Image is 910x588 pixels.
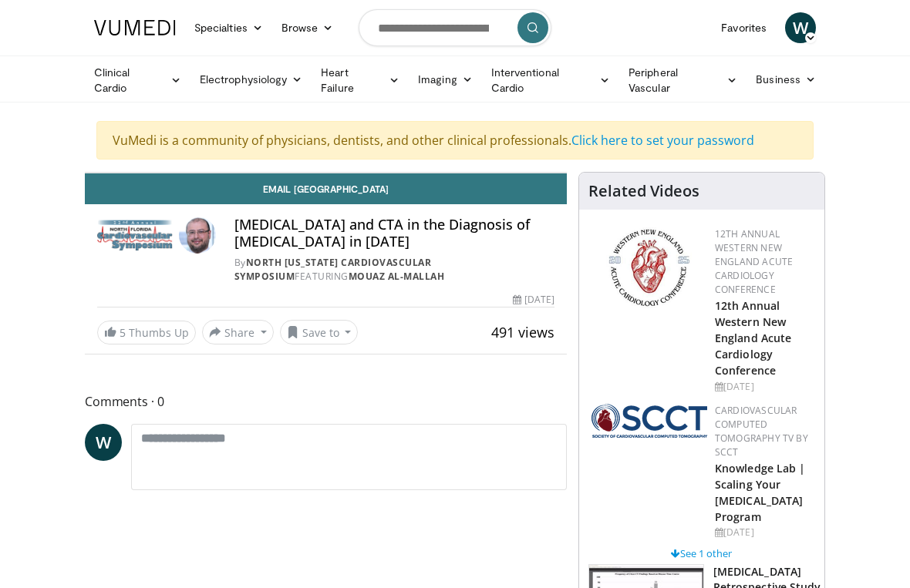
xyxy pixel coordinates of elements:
[234,256,554,284] div: By FEATURING
[120,325,126,340] span: 5
[349,270,445,283] a: Mouaz Al-Mallah
[591,404,707,438] img: 51a70120-4f25-49cc-93a4-67582377e75f.png.150x105_q85_autocrop_double_scale_upscale_version-0.2.png
[588,182,699,200] h4: Related Videos
[234,256,432,283] a: North [US_STATE] Cardiovascular Symposium
[671,546,732,560] a: See 1 other
[312,65,409,96] a: Heart Failure
[202,320,274,344] button: Share
[785,12,816,43] a: W
[97,321,196,344] a: 5 Thumbs Up
[715,526,812,539] div: [DATE]
[185,12,272,43] a: Specialties
[280,320,359,344] button: Save to
[85,391,567,412] span: Comments 0
[234,217,554,250] h4: [MEDICAL_DATA] and CTA in the Diagnosis of [MEDICAL_DATA] in [DATE]
[272,12,343,43] a: Browse
[482,65,619,96] a: Interventional Cardio
[179,217,216,254] img: Avatar
[190,64,312,95] a: Electrophysiology
[409,64,482,95] a: Imaging
[715,298,791,378] a: 12th Annual Western New England Acute Cardiology Conference
[513,293,554,307] div: [DATE]
[96,121,814,160] div: VuMedi is a community of physicians, dentists, and other clinical professionals.
[491,323,554,341] span: 491 views
[359,9,551,46] input: Search topics, interventions
[715,227,793,296] a: 12th Annual Western New England Acute Cardiology Conference
[85,424,122,461] a: W
[715,380,812,394] div: [DATE]
[85,65,190,96] a: Clinical Cardio
[712,12,776,43] a: Favorites
[97,217,173,254] img: North Florida Cardiovascular Symposium
[85,173,567,204] a: Email [GEOGRAPHIC_DATA]
[715,461,806,524] a: Knowledge Lab | Scaling Your [MEDICAL_DATA] Program
[606,227,692,308] img: 0954f259-7907-4053-a817-32a96463ecc8.png.150x105_q85_autocrop_double_scale_upscale_version-0.2.png
[94,20,176,35] img: VuMedi Logo
[571,132,754,149] a: Click here to set your password
[619,65,747,96] a: Peripheral Vascular
[747,64,825,95] a: Business
[715,404,808,459] a: Cardiovascular Computed Tomography TV by SCCT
